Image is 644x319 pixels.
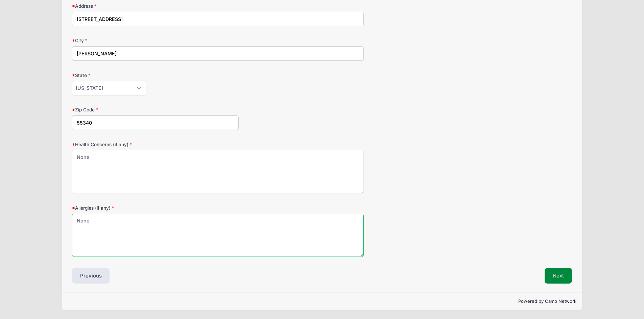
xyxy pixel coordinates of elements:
[72,268,110,284] button: Previous
[68,298,576,305] p: Powered by Camp Network
[72,115,239,130] input: xxxxx
[72,3,239,9] label: Address
[72,106,239,113] label: Zip Code
[72,72,239,79] label: State
[545,268,572,284] button: Next
[72,37,239,44] label: City
[72,205,239,211] label: Allergies (if any)
[72,141,239,148] label: Health Concerns (if any)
